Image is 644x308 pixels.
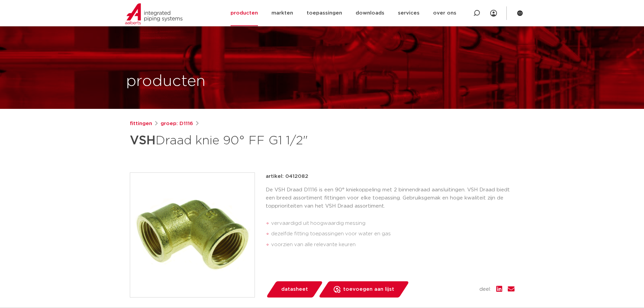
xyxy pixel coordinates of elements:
span: toevoegen aan lijst [343,284,394,295]
p: De VSH Draad D1116 is een 90° kniekoppeling met 2 binnendraad aansluitingen. VSH Draad biedt een ... [266,186,515,210]
li: vervaardigd uit hoogwaardig messing [271,218,515,229]
p: artikel: 0412082 [266,172,308,181]
span: deel: [479,285,491,293]
a: fittingen [130,120,152,128]
h1: Draad knie 90° FF G1 1/2" [130,131,384,151]
strong: VSH [130,135,156,147]
a: groep: D1116 [161,120,193,128]
span: datasheet [281,284,308,295]
img: Product Image for VSH Draad knie 90° FF G1 1/2" [130,173,255,297]
li: dezelfde fitting toepassingen voor water en gas [271,229,515,239]
li: voorzien van alle relevante keuren [271,239,515,250]
h1: producten [126,71,206,92]
a: datasheet [266,281,323,298]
